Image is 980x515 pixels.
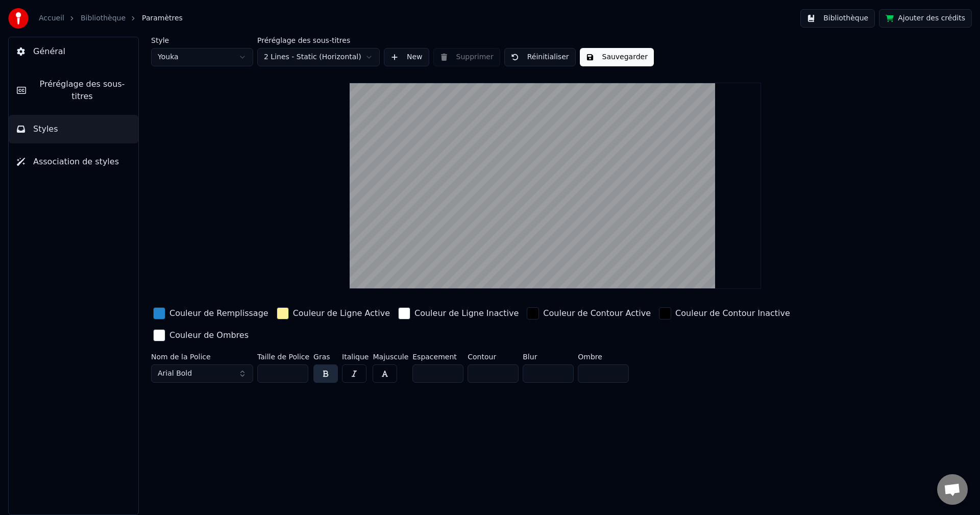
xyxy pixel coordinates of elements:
[342,353,369,360] label: Italique
[9,70,138,111] button: Préréglage des sous-titres
[9,115,138,143] button: Styles
[169,307,268,320] div: Couleur de Remplissage
[313,353,338,360] label: Gras
[81,13,126,23] a: Bibliothèque
[151,305,271,322] button: Couleur de Remplissage
[151,327,251,344] button: Couleur de Ombres
[275,305,392,322] button: Couleur de Ligne Active
[257,37,380,44] label: Préréglage des sous-titres
[34,78,130,103] span: Préréglage des sous-titres
[151,353,253,360] label: Nom de la Police
[396,305,521,322] button: Couleur de Ligne Inactive
[39,13,64,23] a: Accueil
[580,48,654,66] button: Sauvegarder
[151,37,253,44] label: Style
[33,156,119,168] span: Association de styles
[412,353,463,360] label: Espacement
[169,329,249,341] div: Couleur de Ombres
[578,353,629,360] label: Ombre
[800,9,875,28] button: Bibliothèque
[937,474,968,505] div: Ouvrir le chat
[543,307,651,320] div: Couleur de Contour Active
[504,48,576,66] button: Réinitialiser
[33,123,58,135] span: Styles
[33,45,65,58] span: Général
[384,48,429,66] button: New
[9,148,138,176] button: Association de styles
[879,9,972,28] button: Ajouter des crédits
[8,8,29,29] img: youka
[373,353,408,360] label: Majuscule
[657,305,792,322] button: Couleur de Contour Inactive
[525,305,653,322] button: Couleur de Contour Active
[39,13,183,23] nav: breadcrumb
[675,307,790,320] div: Couleur de Contour Inactive
[523,353,574,360] label: Blur
[468,353,519,360] label: Contour
[414,307,519,320] div: Couleur de Ligne Inactive
[257,353,309,360] label: Taille de Police
[9,37,138,66] button: Général
[158,369,192,379] span: Arial Bold
[142,13,183,23] span: Paramètres
[293,307,390,320] div: Couleur de Ligne Active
